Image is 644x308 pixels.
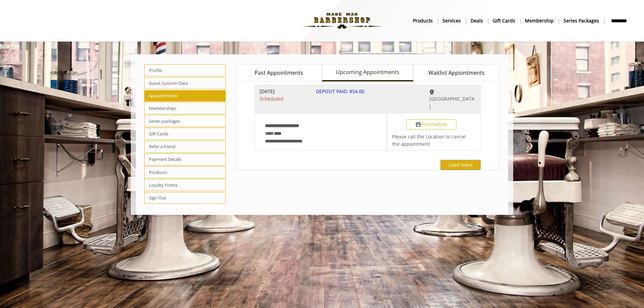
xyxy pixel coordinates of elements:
span: Loyalty Points [144,179,226,191]
span: Sign Out [144,192,226,204]
a: ServicesServices [438,16,466,25]
span: Upcoming Appointments [336,68,399,77]
b: Deals [471,17,483,24]
span: Gift Cards [144,128,226,140]
img: Made Man Barbershop logo [296,2,388,39]
span: Refer a friend [144,141,226,153]
a: Series packagesSeries packages [559,16,604,25]
a: MembershipMembership [520,16,559,25]
span: Guest Custom Data [144,77,226,89]
span: Products [144,166,226,178]
span: Please call the Location to cancel the appointment [392,133,466,147]
img: Greenwich Village [429,89,434,95]
button: Load more [440,160,481,170]
b: Membership [525,17,554,24]
span: DEPOSIT PAID: $54.00 [316,88,364,95]
span: Memberships [144,102,226,114]
span: Waitlist Appointments [428,69,485,77]
b: Services [442,17,461,24]
b: gift cards [493,17,515,24]
b: products [413,17,433,24]
span: Payment Details [144,153,226,166]
span: Scheduled [260,95,306,103]
a: Productsproducts [408,16,438,25]
img: Reschedule [416,122,421,127]
b: Series packages [563,17,599,24]
a: DealsDeals [466,16,488,25]
button: Reschedule [406,119,457,129]
span: Appointments [144,90,226,102]
span: Series packages [144,115,226,127]
span: Profile [144,64,226,76]
span: Past Appointments [255,69,303,77]
span: [GEOGRAPHIC_DATA] [429,96,475,109]
a: Gift cardsgift cards [488,16,520,25]
b: [DATE] [260,88,306,95]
